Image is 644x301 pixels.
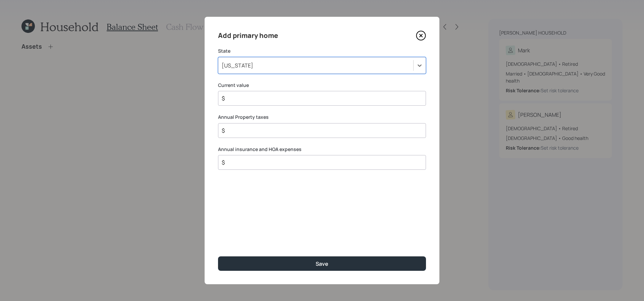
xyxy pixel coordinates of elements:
label: Annual insurance and HOA expenses [218,146,426,153]
button: Save [218,256,426,271]
label: State [218,48,426,54]
div: Save [316,260,328,267]
label: Current value [218,82,426,89]
h4: Add primary home [218,30,278,41]
label: Annual Property taxes [218,114,426,120]
div: [US_STATE] [222,62,253,69]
